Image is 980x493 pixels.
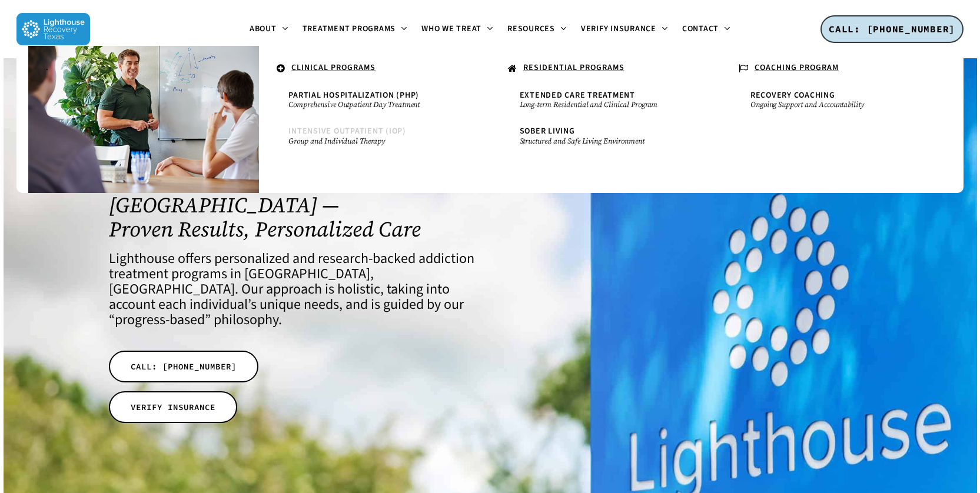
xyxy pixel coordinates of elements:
[131,401,215,413] span: VERIFY INSURANCE
[829,23,955,35] span: CALL: [PHONE_NUMBER]
[682,23,719,35] span: Contact
[115,309,205,330] a: progress-based
[750,89,835,101] span: Recovery Coaching
[242,25,295,34] a: About
[520,136,692,146] small: Structured and Safe Living Environment
[288,89,419,101] span: Partial Hospitalization (PHP)
[755,62,839,74] u: COACHING PROGRAM
[581,23,656,35] span: Verify Insurance
[745,85,928,115] a: Recovery CoachingOngoing Support and Accountability
[109,351,258,382] a: CALL: [PHONE_NUMBER]
[507,23,555,35] span: Resources
[733,58,940,80] a: COACHING PROGRAM
[109,145,474,241] h1: Top-Rated Addiction Treatment Center in [GEOGRAPHIC_DATA], [GEOGRAPHIC_DATA] — Proven Results, Pe...
[502,58,709,80] a: RESIDENTIAL PROGRAMS
[288,100,460,109] small: Comprehensive Outpatient Day Treatment
[675,25,738,34] a: Contact
[250,23,277,35] span: About
[288,136,460,146] small: Group and Individual Therapy
[574,25,675,34] a: Verify Insurance
[303,23,396,35] span: Treatment Programs
[288,125,406,137] span: Intensive Outpatient (IOP)
[109,391,237,423] a: VERIFY INSURANCE
[46,62,49,74] span: .
[520,89,635,101] span: Extended Care Treatment
[283,121,466,151] a: Intensive Outpatient (IOP)Group and Individual Therapy
[750,100,922,109] small: Ongoing Support and Accountability
[523,62,624,74] u: RESIDENTIAL PROGRAMS
[283,85,466,115] a: Partial Hospitalization (PHP)Comprehensive Outpatient Day Treatment
[520,100,692,109] small: Long-term Residential and Clinical Program
[514,85,697,115] a: Extended Care TreatmentLong-term Residential and Clinical Program
[40,58,247,78] a: .
[500,25,574,34] a: Resources
[16,13,90,45] img: Lighthouse Recovery Texas
[271,58,478,80] a: CLINICAL PROGRAMS
[820,15,964,44] a: CALL: [PHONE_NUMBER]
[421,23,481,35] span: Who We Treat
[291,62,376,74] u: CLINICAL PROGRAMS
[109,251,474,328] h4: Lighthouse offers personalized and research-backed addiction treatment programs in [GEOGRAPHIC_DA...
[295,25,415,34] a: Treatment Programs
[514,121,697,151] a: Sober LivingStructured and Safe Living Environment
[520,125,575,137] span: Sober Living
[131,361,237,372] span: CALL: [PHONE_NUMBER]
[414,25,500,34] a: Who We Treat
